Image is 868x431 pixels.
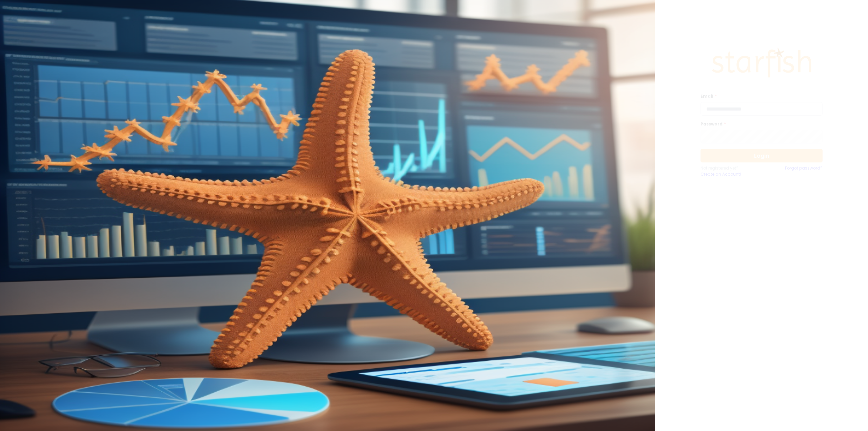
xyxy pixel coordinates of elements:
a: Forgot password? [785,165,823,177]
label: Email [701,93,818,99]
a: Create an Account! [701,171,762,177]
button: Login [701,149,823,162]
p: Not registered yet? [701,165,762,171]
img: Logo.42cb71d561138c82c4ab.png [711,41,812,84]
label: Password [701,121,818,127]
